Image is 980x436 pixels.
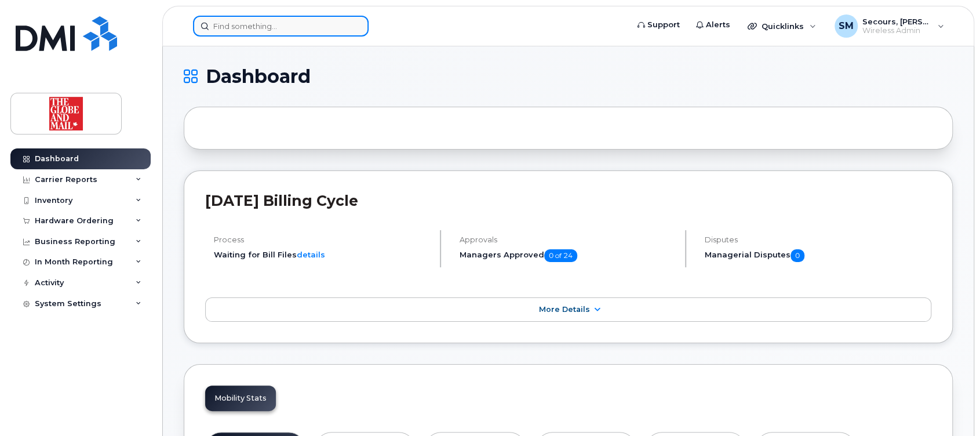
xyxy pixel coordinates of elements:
span: Dashboard [206,68,311,85]
span: 0 of 24 [544,249,577,262]
h5: Managerial Disputes [705,249,931,262]
h2: [DATE] Billing Cycle [205,192,931,209]
li: Waiting for Bill Files [214,249,430,260]
span: More Details [539,305,590,314]
h4: Process [214,235,430,244]
h5: Managers Approved [460,249,676,262]
span: 0 [790,249,804,262]
h4: Approvals [460,235,676,244]
a: details [297,250,325,259]
h4: Disputes [705,235,931,244]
